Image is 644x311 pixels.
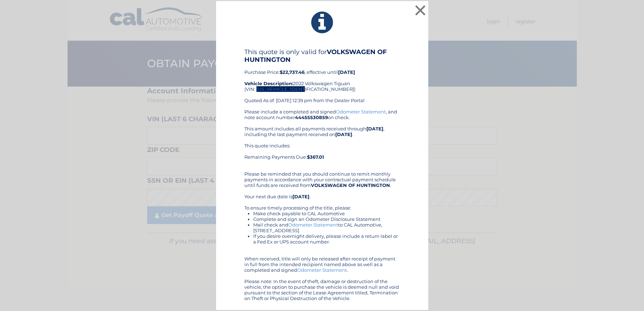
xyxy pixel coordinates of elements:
[295,115,328,120] b: 44455530859
[307,154,324,160] b: $367.01
[244,81,293,86] strong: Vehicle Description:
[336,109,386,115] a: Odometer Statement
[244,109,400,301] div: Please include a completed and signed , and note account number on check. This amount includes al...
[244,48,400,109] div: Purchase Price: , effective until 2022 Volkswagen Tiguan (VIN: [US_VEHICLE_IDENTIFICATION_NUMBER]...
[288,222,338,228] a: Odometer Statement
[253,216,400,222] li: Complete and sign an Odometer Disclosure Statement
[413,3,428,17] button: ×
[280,69,304,75] b: $22,737.46
[244,143,400,165] div: This quote includes: Remaining Payments Due:
[244,48,400,64] h4: This quote is only valid for
[338,69,355,75] b: [DATE]
[253,222,400,233] li: Mail check and to CAL Automotive, [STREET_ADDRESS]
[311,182,390,188] b: VOLKSWAGEN OF HUNTINGTON
[292,194,309,199] b: [DATE]
[253,233,400,245] li: If you desire overnight delivery, please include a return label or a Fed Ex or UPS account number.
[297,267,347,273] a: Odometer Statement
[335,131,352,137] b: [DATE]
[244,48,387,64] b: VOLKSWAGEN OF HUNTINGTON
[253,211,400,216] li: Make check payable to CAL Automotive
[366,126,383,131] b: [DATE]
